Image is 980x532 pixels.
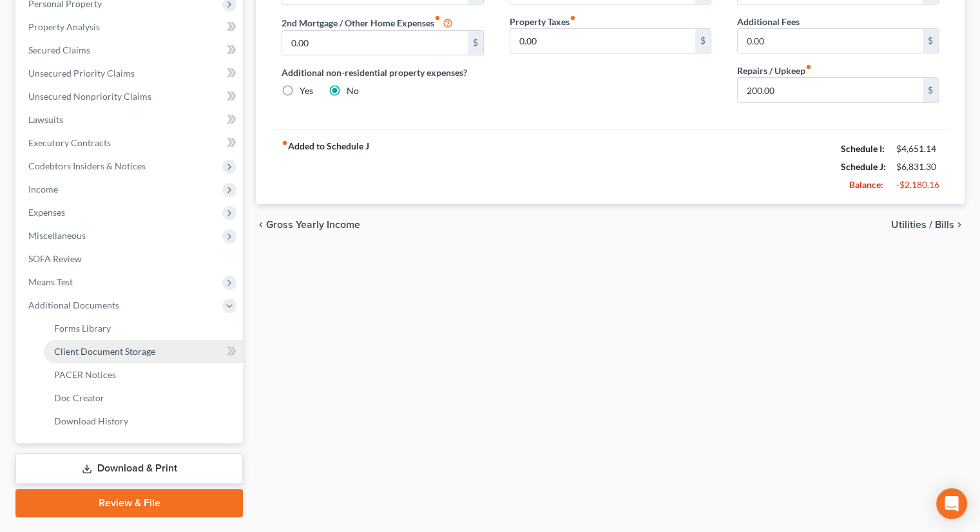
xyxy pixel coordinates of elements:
[570,15,576,21] i: fiber_manual_record
[54,323,111,334] span: Forms Library
[18,62,243,85] a: Unsecured Priority Claims
[54,369,116,380] span: PACER Notices
[18,247,243,271] a: SOFA Review
[28,230,86,241] span: Miscellaneous
[282,140,369,194] strong: Added to Schedule J
[28,184,58,195] span: Income
[282,140,288,146] i: fiber_manual_record
[923,78,938,102] div: $
[936,488,967,519] div: Open Intercom Messenger
[738,78,923,102] input: --
[18,15,243,39] a: Property Analysis
[841,161,886,172] strong: Schedule J:
[54,415,128,426] span: Download History
[891,220,954,230] span: Utilities / Bills
[15,489,243,517] a: Review & File
[891,220,965,230] button: Utilities / Bills chevron_right
[896,160,939,173] div: $6,831.30
[28,21,100,32] span: Property Analysis
[28,44,90,55] span: Secured Claims
[300,84,313,97] label: Yes
[28,299,119,310] span: Additional Documents
[282,31,467,55] input: --
[28,68,135,79] span: Unsecured Priority Claims
[282,66,483,79] label: Additional non-residential property expenses?
[266,220,360,230] span: Gross Yearly Income
[896,178,939,191] div: -$2,180.16
[434,15,441,21] i: fiber_manual_record
[954,220,965,230] i: chevron_right
[28,253,82,264] span: SOFA Review
[28,137,111,148] span: Executory Contracts
[44,317,243,340] a: Forms Library
[28,207,65,218] span: Expenses
[44,340,243,363] a: Client Document Storage
[18,108,243,131] a: Lawsuits
[44,386,243,410] a: Doc Creator
[468,31,483,55] div: $
[28,91,151,102] span: Unsecured Nonpriority Claims
[54,392,104,403] span: Doc Creator
[805,64,812,70] i: fiber_manual_record
[44,363,243,386] a: PACER Notices
[256,220,266,230] i: chevron_left
[510,29,695,53] input: --
[347,84,359,97] label: No
[849,179,883,190] strong: Balance:
[896,142,939,155] div: $4,651.14
[28,114,63,125] span: Lawsuits
[256,220,360,230] button: chevron_left Gross Yearly Income
[15,453,243,484] a: Download & Print
[737,64,812,77] label: Repairs / Upkeep
[54,346,155,357] span: Client Document Storage
[738,29,923,53] input: --
[28,160,146,171] span: Codebtors Insiders & Notices
[510,15,576,28] label: Property Taxes
[44,410,243,433] a: Download History
[923,29,938,53] div: $
[18,131,243,155] a: Executory Contracts
[282,15,453,30] label: 2nd Mortgage / Other Home Expenses
[18,85,243,108] a: Unsecured Nonpriority Claims
[695,29,711,53] div: $
[28,276,73,287] span: Means Test
[18,39,243,62] a: Secured Claims
[841,143,885,154] strong: Schedule I:
[737,15,800,28] label: Additional Fees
